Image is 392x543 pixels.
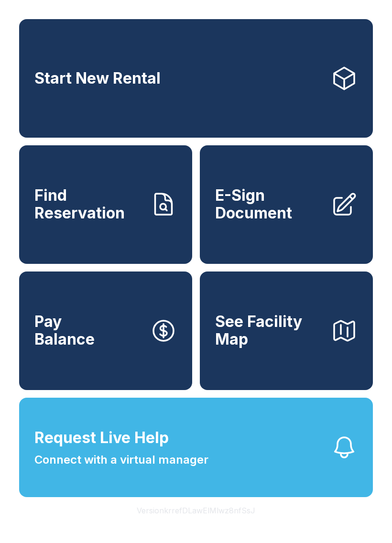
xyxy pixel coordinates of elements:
span: Find Reservation [34,187,142,222]
span: Connect with a virtual manager [34,451,208,468]
button: See Facility Map [200,271,373,390]
span: See Facility Map [215,313,323,348]
button: VersionkrrefDLawElMlwz8nfSsJ [129,497,263,524]
a: Find Reservation [19,145,192,264]
button: Request Live HelpConnect with a virtual manager [19,398,373,497]
button: PayBalance [19,271,192,390]
span: E-Sign Document [215,187,323,222]
a: Start New Rental [19,19,373,138]
span: Request Live Help [34,426,169,449]
a: E-Sign Document [200,145,373,264]
span: Start New Rental [34,70,161,87]
span: Pay Balance [34,313,95,348]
